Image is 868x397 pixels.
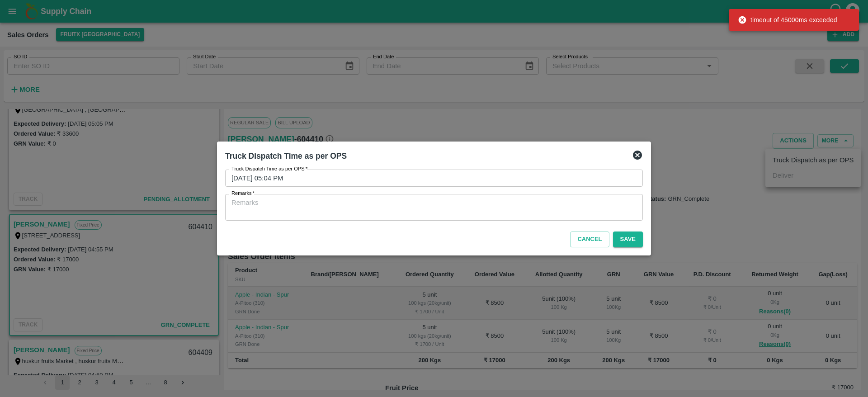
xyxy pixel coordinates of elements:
[570,232,609,247] button: Cancel
[613,232,643,247] button: Save
[225,151,347,161] b: Truck Dispatch Time as per OPS
[225,170,637,187] input: Choose date, selected date is Sep 9, 2025
[231,165,307,173] label: Truck Dispatch Time as per OPS
[231,190,255,197] label: Remarks
[738,12,837,28] div: timeout of 45000ms exceeded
